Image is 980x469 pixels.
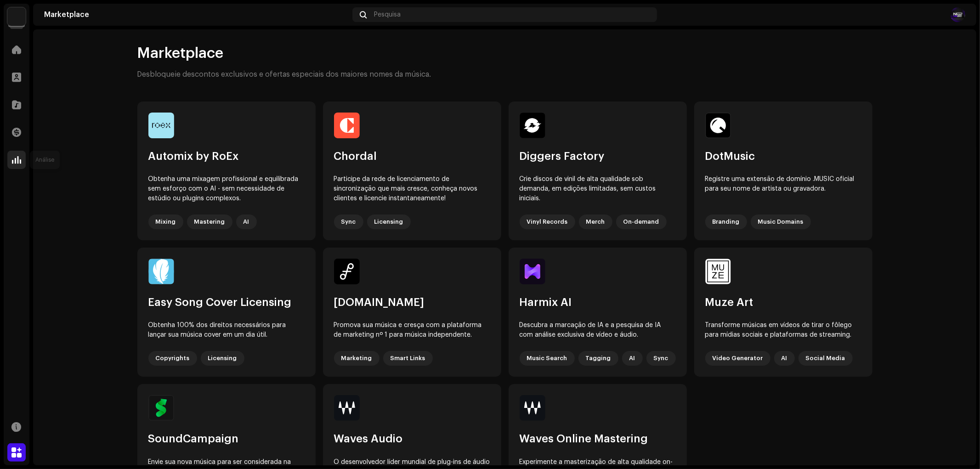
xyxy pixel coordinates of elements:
[705,295,861,310] div: Muze Art
[334,149,490,164] div: Chordal
[578,351,618,366] div: Tagging
[646,351,676,366] div: Sync
[579,215,612,229] div: Merch
[148,395,174,421] img: f6bbf7fb-1a84-49c4-ab47-0dc55801bd65
[334,351,380,366] div: Marketing
[148,321,305,340] div: Obtenha 100% dos direitos necessários para lançar sua música cover em um dia útil.
[148,351,197,366] div: Copyrights
[520,351,575,366] div: Music Search
[705,215,747,229] div: Branding
[148,175,305,203] div: Obtenha uma mixagem profissional e equilibrada sem esforço com o AI - sem necessidade de estúdio ...
[367,215,411,229] div: Licensing
[44,11,349,18] div: Marketplace
[374,11,401,18] span: Pesquisa
[334,113,360,138] img: 9e8a6d41-7326-4eb6-8be3-a4db1a720e63
[334,395,360,421] img: 2edc38f6-ddf5-440e-afe4-c31f39d80616
[148,113,174,138] img: 3e92c471-8f99-4bc3-91af-f70f33238202
[334,321,490,340] div: Promova sua música e cresça com a plataforma de marketing nº 1 para música independente.
[520,215,575,229] div: Vinyl Records
[799,351,853,366] div: Social Media
[520,259,545,284] img: 4efbf0ee-14b1-4b51-a262-405f2c1f933c
[520,321,676,340] div: Descubra a marcação de IA e a pesquisa de IA com análise exclusiva de vídeo e áudio.
[148,295,305,310] div: Easy Song Cover Licensing
[705,113,731,138] img: eb58a31c-f81c-4818-b0f9-d9e66cbda676
[334,432,490,446] div: Waves Audio
[520,395,545,421] img: 20a05f98-94d1-4337-b8f1-88de39a635b4
[201,351,244,366] div: Licensing
[520,113,545,138] img: afae1709-c827-4b76-a652-9ddd8808f967
[705,321,861,340] div: Transforme músicas em vídeos de tirar o fôlego para mídias sociais e plataformas de streaming.
[616,215,667,229] div: On-demand
[187,215,232,229] div: Mastering
[705,175,861,203] div: Registre uma extensão de domínio .MUSIC oficial para seu nome de artista ou gravadora.
[520,295,676,310] div: Harmix AI
[951,7,965,22] img: 193ae7c8-a137-44a2-acfb-221aef5f7436
[705,351,770,366] div: Video Generator
[520,432,676,446] div: Waves Online Mastering
[705,149,861,164] div: DotMusic
[774,351,795,366] div: AI
[236,215,257,229] div: AI
[137,70,431,79] p: Desbloqueie descontos exclusivos e ofertas especiais dos maiores nomes da música.
[148,432,305,446] div: SoundCampaign
[334,295,490,310] div: [DOMAIN_NAME]
[520,149,676,164] div: Diggers Factory
[751,215,811,229] div: Music Domains
[622,351,643,366] div: AI
[383,351,433,366] div: Smart Links
[148,149,305,164] div: Automix by RoEx
[334,175,490,203] div: Participe da rede de licenciamento de sincronização que mais cresce, conheça novos clientes e lic...
[520,175,676,203] div: Crie discos de vinil de alta qualidade sob demanda, em edições limitadas, sem custos iniciais.
[705,259,731,284] img: 70660b44-c646-4460-ae8f-61ae6fc98b65
[148,259,174,284] img: a95fe301-50de-48df-99e3-24891476c30c
[137,44,224,62] span: Marketplace
[334,259,360,284] img: 46c17930-3148-471f-8b2a-36717c1ad0d1
[334,215,363,229] div: Sync
[7,7,26,26] img: 71bf27a5-dd94-4d93-852c-61362381b7db
[148,215,183,229] div: Mixing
